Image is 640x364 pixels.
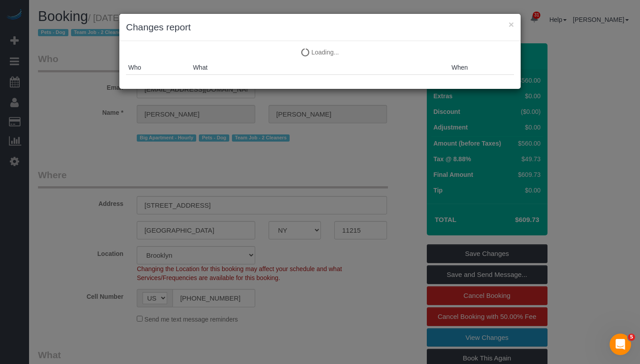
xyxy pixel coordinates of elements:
sui-modal: Changes report [119,14,521,89]
span: 5 [628,334,635,341]
button: × [509,20,514,29]
h3: Changes report [126,21,514,34]
th: When [449,61,514,75]
th: Who [126,61,191,75]
th: What [191,61,450,75]
p: Loading... [126,48,514,57]
iframe: Intercom live chat [610,334,631,355]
